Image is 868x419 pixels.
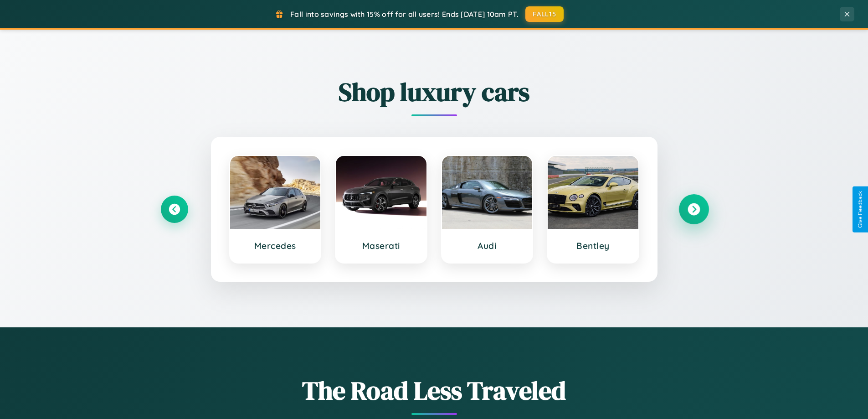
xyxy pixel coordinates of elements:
[239,240,312,251] h3: Mercedes
[557,240,629,251] h3: Bentley
[290,10,519,19] span: Fall into savings with 15% off for all users! Ends [DATE] 10am PT.
[161,373,708,408] h1: The Road Less Traveled
[345,240,417,251] h3: Maserati
[161,74,708,109] h2: Shop luxury cars
[857,191,863,228] div: Give Feedback
[451,240,524,251] h3: Audi
[525,6,564,22] button: FALL15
